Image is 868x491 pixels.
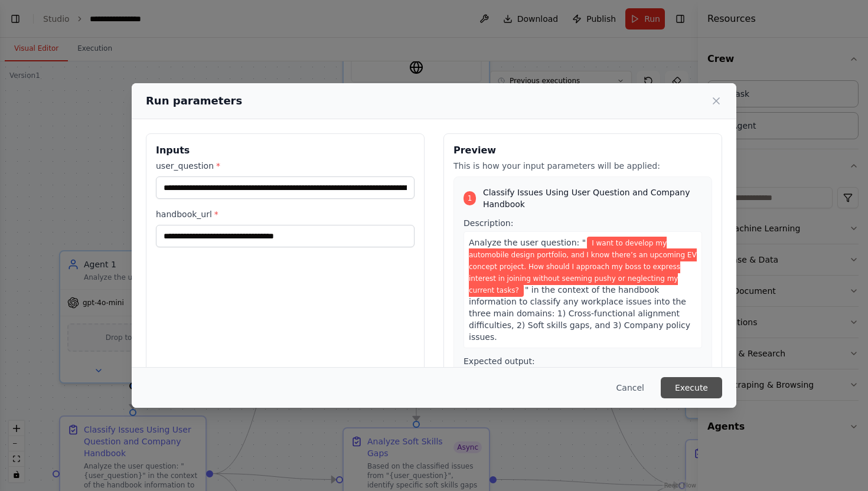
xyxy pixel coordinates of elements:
h2: Run parameters [146,93,242,109]
span: " in the context of the handbook information to classify any workplace issues into the three main... [469,285,690,342]
div: 1 [464,191,476,205]
label: handbook_url [156,208,415,220]
button: Execute [661,377,722,398]
h3: Inputs [156,143,415,158]
span: Expected output: [464,356,535,366]
p: This is how your input parameters will be applied: [453,160,712,172]
span: Analyze the user question: " [469,238,586,247]
span: Description: [464,218,513,228]
label: user_question [156,160,415,172]
h3: Preview [453,143,712,158]
span: Classify Issues Using User Question and Company Handbook [483,186,702,210]
span: Variable: user_question [469,237,697,297]
button: Cancel [607,377,654,398]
